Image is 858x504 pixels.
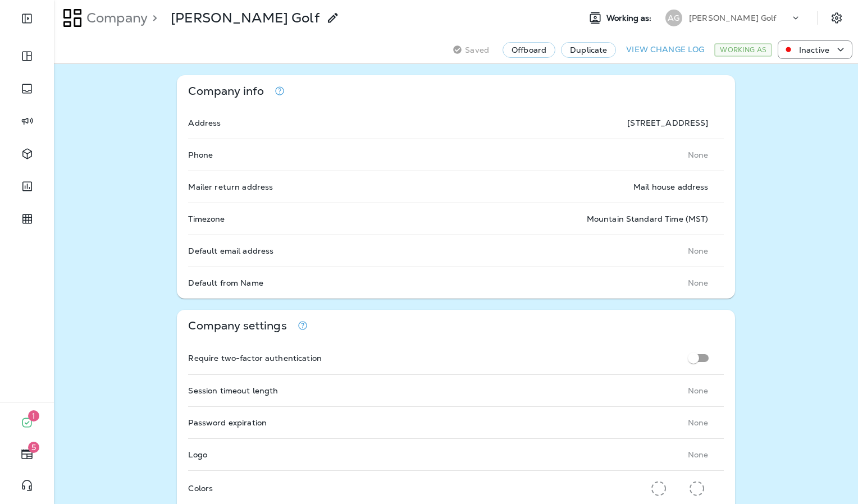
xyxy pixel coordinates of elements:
p: None [688,246,709,255]
p: [STREET_ADDRESS] [627,118,708,127]
p: None [688,278,709,287]
p: Company settings [188,321,286,331]
p: Duplicate [570,45,607,54]
button: Settings [827,8,847,28]
div: Asher Golf [171,10,320,26]
button: Expand Sidebar [11,7,43,30]
p: > [148,10,157,26]
p: None [688,450,709,459]
p: Logo [188,450,207,459]
div: AG [665,10,682,26]
p: Session timeout length [188,386,278,395]
p: Password expiration [188,418,267,427]
button: 1 [11,411,43,434]
p: Company [82,10,148,26]
span: Working as: [606,13,654,23]
p: Inactive [799,45,829,54]
span: 1 [28,410,39,421]
button: Primary Color [647,476,670,501]
button: 5 [11,443,43,465]
p: Phone [188,150,213,159]
p: Mailer return address [188,182,273,191]
p: None [688,150,709,159]
span: Saved [465,45,489,54]
p: Default from Name [188,278,263,287]
p: Mail house address [633,182,709,191]
p: None [688,386,709,395]
button: Offboard [503,42,555,58]
p: Require two-factor authentication [188,354,322,363]
p: Company info [188,86,264,96]
p: Offboard [512,45,546,54]
p: [PERSON_NAME] Golf [689,13,777,22]
span: 5 [28,442,39,453]
p: Colors [188,484,213,493]
button: Secondary Color [685,476,709,501]
p: Mountain Standard Time (MST) [587,214,709,223]
p: Default email address [188,246,273,255]
div: Working As [714,43,772,57]
p: [PERSON_NAME] Golf [171,10,320,26]
button: View Change Log [622,41,709,58]
p: None [688,418,709,427]
button: Duplicate [561,42,616,58]
p: Address [188,118,221,127]
p: Timezone [188,214,225,223]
